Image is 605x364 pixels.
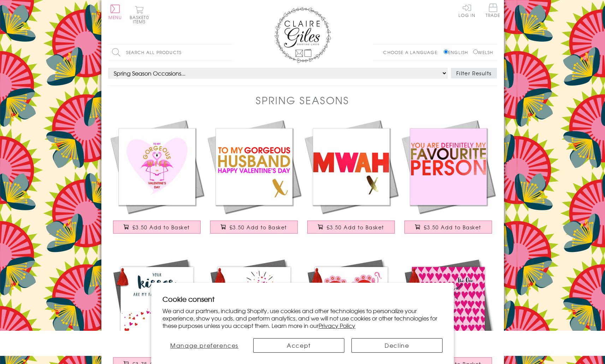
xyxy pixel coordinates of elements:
[444,49,471,55] label: English
[210,221,298,234] button: £3.50 Add to Basket
[206,255,303,352] img: Valentine's Day Card, Bomb, Love Bomb, Embellished with a colourful tassel
[451,68,497,78] button: Filter Results
[132,224,190,231] span: £3.50 Add to Basket
[256,93,349,107] h1: Spring Seasons
[108,118,206,241] a: Valentines Day Card, Wife, Flamingo heart, text foiled in shiny gold £3.50 Add to Basket
[424,224,481,231] span: £3.50 Add to Basket
[327,224,384,231] span: £3.50 Add to Basket
[206,118,303,241] a: Valentines Day Card, Gorgeous Husband, text foiled in shiny gold £3.50 Add to Basket
[274,7,331,63] img: Claire Giles Greetings Cards
[133,14,149,25] span: 0 items
[303,118,400,215] img: Valentines Day Card, MWAH, Kiss, text foiled in shiny gold
[108,118,206,215] img: Valentines Day Card, Wife, Flamingo heart, text foiled in shiny gold
[400,118,497,241] a: Valentines Day Card, You're my Favourite, text foiled in shiny gold £3.50 Add to Basket
[404,221,492,234] button: £3.50 Add to Basket
[108,45,232,60] input: Search all products
[303,118,400,241] a: Valentines Day Card, MWAH, Kiss, text foiled in shiny gold £3.50 Add to Basket
[230,224,287,231] span: £3.50 Add to Basket
[351,338,443,353] button: Decline
[113,221,201,234] button: £3.50 Add to Basket
[307,221,395,234] button: £3.50 Add to Basket
[108,14,122,20] span: Menu
[458,4,475,17] a: Log In
[253,338,344,353] button: Accept
[225,45,232,60] input: Search
[206,118,303,215] img: Valentines Day Card, Gorgeous Husband, text foiled in shiny gold
[473,49,478,54] input: Welsh
[473,49,493,55] label: Welsh
[486,4,500,19] a: Trade
[162,338,246,353] button: Manage preferences
[400,255,497,352] img: Valentine's Day Card, Hearts Background, Embellished with a colourful tassel
[170,341,238,350] span: Manage preferences
[303,255,400,352] img: Valentine's Day Card, Heart with Flowers, Embellished with a colourful tassel
[108,255,206,352] img: Valentine's Day Card, Paper Plane Kisses, Embellished with a colourful tassel
[108,5,122,19] button: Menu
[162,307,443,329] p: We and our partners, including Shopify, use cookies and other technologies to personalize your ex...
[400,118,497,215] img: Valentines Day Card, You're my Favourite, text foiled in shiny gold
[162,294,443,304] h2: Cookie consent
[319,321,355,330] a: Privacy Policy
[130,6,149,24] button: Basket0 items
[486,4,500,17] span: Trade
[383,49,442,55] p: Choose a language:
[444,49,448,54] input: English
